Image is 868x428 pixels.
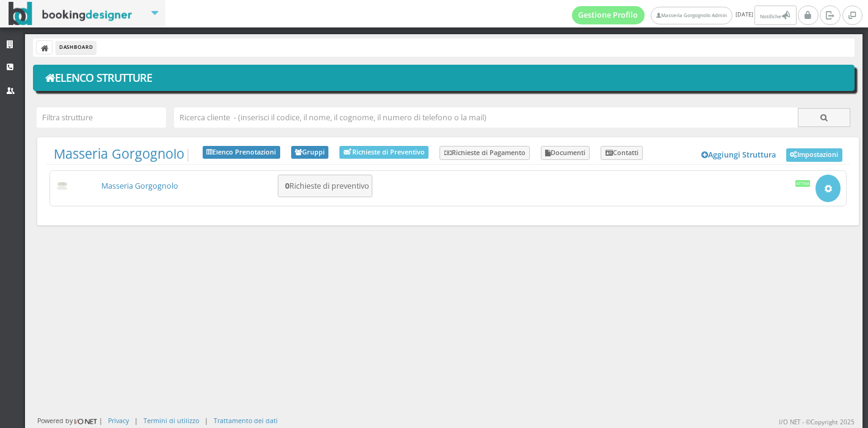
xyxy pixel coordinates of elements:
[291,146,329,159] a: Gruppi
[108,416,129,425] a: Privacy
[695,146,783,164] a: Aggiungi Struttura
[143,416,199,425] a: Termini di utilizzo
[339,146,429,159] a: Richieste di Preventivo
[37,416,103,426] div: Powered by |
[601,146,643,161] a: Contatti
[73,416,99,426] img: ionet_small_logo.png
[651,7,732,24] a: Masseria Gorgognolo Admin
[134,416,138,425] div: |
[281,181,369,190] h5: Richieste di preventivo
[204,416,208,425] div: |
[541,146,590,161] a: Documenti
[786,148,842,162] a: Impostazioni
[56,41,96,54] li: Dashboard
[214,416,278,425] a: Trattamento dei dati
[54,146,192,162] span: |
[439,146,530,161] a: Richieste di Pagamento
[37,107,166,128] input: Filtra strutture
[754,5,796,25] button: Notifiche
[56,182,70,190] img: 0603869b585f11eeb13b0a069e529790_max100.png
[203,146,280,159] a: Elenco Prenotazioni
[572,5,798,25] span: [DATE]
[795,180,811,186] div: Attiva
[572,6,645,24] a: Gestione Profilo
[54,145,184,162] a: Masseria Gorgognolo
[101,181,178,191] a: Masseria Gorgognolo
[174,107,798,128] input: Ricerca cliente - (inserisci il codice, il nome, il cognome, il numero di telefono o la mail)
[285,181,289,191] b: 0
[278,175,372,197] button: 0Richieste di preventivo
[9,2,132,26] img: BookingDesigner.com
[42,68,847,89] h1: Elenco Strutture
